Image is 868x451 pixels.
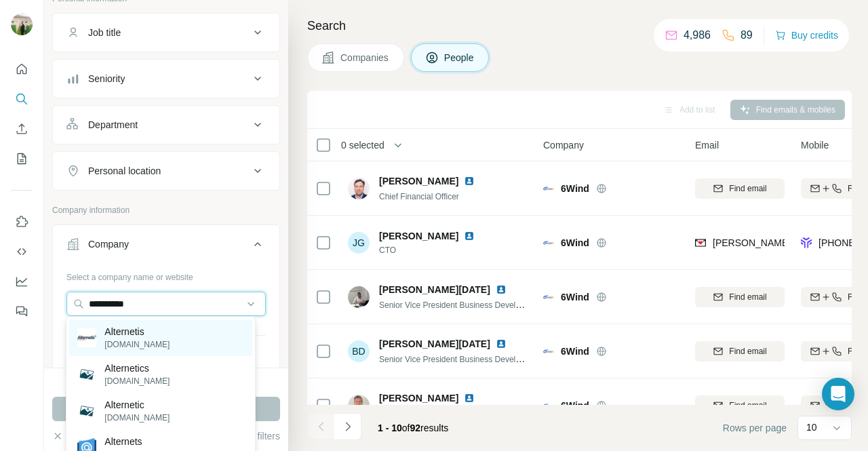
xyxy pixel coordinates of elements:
[53,228,279,266] button: Company
[11,117,33,141] button: Enrich CSV
[52,429,91,443] button: Clear
[77,328,96,347] img: Alternetis
[379,174,458,188] span: [PERSON_NAME]
[729,399,766,412] span: Find email
[496,338,507,349] img: LinkedIn logo
[464,393,475,404] img: LinkedIn logo
[801,138,829,152] span: Mobile
[66,266,266,283] div: Select a company name or website
[729,182,766,195] span: Find email
[378,423,448,433] span: results
[561,182,589,195] span: 6Wind
[561,399,589,412] span: 6Wind
[53,62,279,95] button: Seniority
[334,413,361,440] button: Navigate to next page
[410,423,421,433] span: 92
[543,400,554,411] img: Logo of 6Wind
[729,291,766,303] span: Find email
[104,412,170,424] p: [DOMAIN_NAME]
[379,192,459,201] span: Chief Financial Officer
[11,87,33,111] button: Search
[379,299,542,310] span: Senior Vice President Business Development
[88,118,138,132] div: Department
[379,337,490,351] span: [PERSON_NAME][DATE]
[11,239,33,264] button: Use Surfe API
[11,146,33,171] button: My lists
[11,269,33,294] button: Dashboard
[729,345,766,357] span: Find email
[543,183,554,194] img: Logo of 6Wind
[348,340,370,362] div: BD
[561,290,589,304] span: 6Wind
[695,236,706,250] img: provider findymail logo
[11,57,33,81] button: Quick start
[695,178,785,199] button: Find email
[379,283,490,296] span: [PERSON_NAME][DATE]
[11,14,33,35] img: Avatar
[348,232,370,254] div: JG
[53,16,279,49] button: Job title
[348,178,370,199] img: Avatar
[695,287,785,307] button: Find email
[543,138,584,152] span: Company
[464,231,475,241] img: LinkedIn logo
[88,164,161,178] div: Personal location
[379,353,542,364] span: Senior Vice President Business Development
[806,420,817,434] p: 10
[307,16,852,35] h4: Search
[104,325,170,338] p: Alternetis
[340,51,390,64] span: Companies
[104,435,170,448] p: Alternets
[348,395,370,416] img: Avatar
[52,204,280,216] p: Company information
[11,299,33,323] button: Feedback
[88,26,121,39] div: Job title
[695,395,785,416] button: Find email
[695,138,719,152] span: Email
[104,398,170,412] p: Alternetic
[341,138,384,152] span: 0 selected
[801,236,812,250] img: provider forager logo
[561,345,589,358] span: 6Wind
[378,423,402,433] span: 1 - 10
[444,51,475,64] span: People
[77,365,96,384] img: Alternetics
[741,27,753,43] p: 89
[379,244,491,256] span: CTO
[104,361,170,375] p: Alternetics
[464,176,475,187] img: LinkedIn logo
[723,421,787,435] span: Rows per page
[379,391,458,405] span: [PERSON_NAME]
[77,401,96,420] img: Alternetic
[53,155,279,187] button: Personal location
[496,284,507,295] img: LinkedIn logo
[104,338,170,351] p: [DOMAIN_NAME]
[402,423,410,433] span: of
[88,72,125,85] div: Seniority
[775,26,838,45] button: Buy credits
[348,286,370,308] img: Avatar
[822,378,854,410] div: Open Intercom Messenger
[543,237,554,248] img: Logo of 6Wind
[53,109,279,141] button: Department
[684,27,711,43] p: 4,986
[561,236,589,250] span: 6Wind
[543,292,554,302] img: Logo of 6Wind
[104,375,170,387] p: [DOMAIN_NAME]
[379,229,458,243] span: [PERSON_NAME]
[695,341,785,361] button: Find email
[88,237,129,251] div: Company
[11,210,33,234] button: Use Surfe on LinkedIn
[543,346,554,357] img: Logo of 6Wind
